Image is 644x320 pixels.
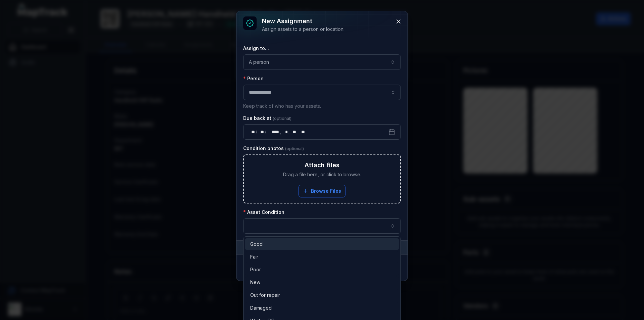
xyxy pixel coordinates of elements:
span: Out for repair [250,292,280,299]
span: Damaged [250,305,272,311]
span: Good [250,241,263,247]
span: Fair [250,254,258,260]
span: New [250,279,260,286]
span: Poor [250,266,261,273]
